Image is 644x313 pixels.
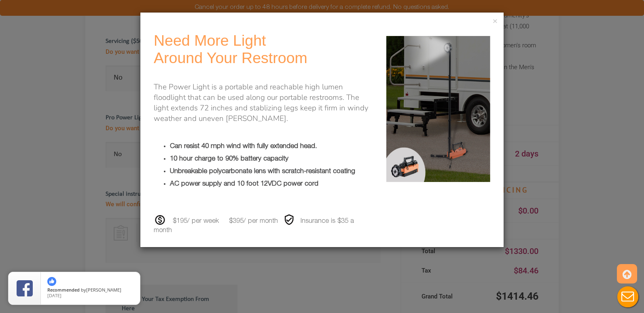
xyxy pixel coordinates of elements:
[47,277,56,286] img: thumbs up icon
[47,288,133,293] span: by
[154,214,167,226] img: dollar_sign_2.png
[284,214,297,226] img: insurance_charges_2.png
[173,218,278,225] span: $195/ per week $395/ per month
[493,18,498,26] button: ×
[170,177,374,189] li: AC power supply and 10 foot 12VDC power cord
[17,280,33,296] img: Review Rating
[386,32,490,186] img: VIP-ProPower-1.png
[170,139,374,152] li: Can resist 40 mph wind with fully extended head.
[86,287,121,293] span: [PERSON_NAME]
[612,281,644,313] button: Live Chat
[154,32,374,67] div: Need More Light Around Your Restroom
[154,82,374,124] p: The Power Light is a portable and reachable high lumen floodlight that can be used along our port...
[170,152,374,164] li: 10 hour charge to 90% battery capacity
[47,292,61,298] span: [DATE]
[47,287,80,293] span: Recommended
[170,164,374,177] li: Unbreakable polycarbonate lens with scratch-resistant coating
